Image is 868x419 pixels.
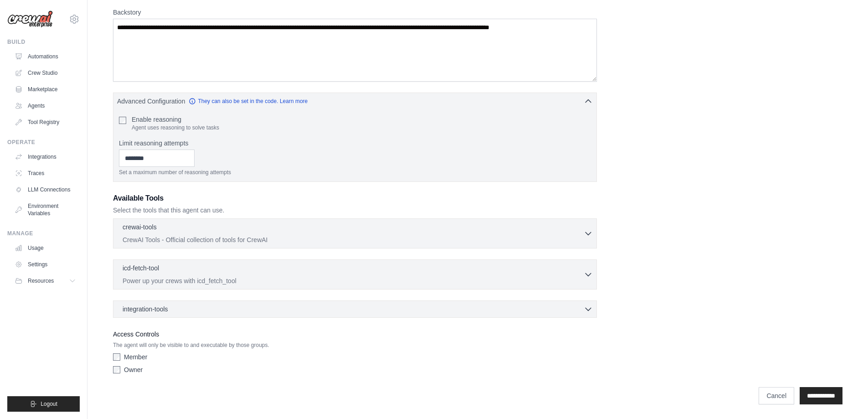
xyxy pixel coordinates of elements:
label: Owner [124,365,143,374]
p: The agent will only be visible to and executable by those groups. [113,341,597,349]
h3: Available Tools [113,193,597,204]
span: Advanced Configuration [117,97,185,106]
a: Agents [11,98,80,113]
p: crewai-tools [123,222,157,232]
button: Logout [7,396,80,412]
a: Settings [11,257,80,272]
p: Agent uses reasoning to solve tasks [132,124,219,131]
a: Automations [11,49,80,64]
div: Manage [7,230,80,237]
button: Advanced Configuration They can also be set in the code. Learn more [113,93,596,109]
button: integration-tools [117,305,593,314]
a: Integrations [11,150,80,164]
span: Logout [41,400,57,408]
img: Logo [7,10,53,28]
a: Marketplace [11,82,80,97]
a: Environment Variables [11,199,80,221]
a: LLM Connections [11,182,80,197]
label: Enable reasoning [132,115,219,124]
button: Resources [11,274,80,288]
a: Usage [11,241,80,255]
label: Member [124,352,147,362]
div: Operate [7,139,80,146]
p: Select the tools that this agent can use. [113,206,597,215]
a: Crew Studio [11,66,80,80]
label: Limit reasoning attempts [119,139,591,148]
label: Access Controls [113,329,597,340]
label: Backstory [113,8,597,17]
p: CrewAI Tools - Official collection of tools for CrewAI [123,235,584,244]
a: Tool Registry [11,115,80,129]
button: icd-fetch-tool Power up your crews with icd_fetch_tool [117,264,593,285]
p: Power up your crews with icd_fetch_tool [123,276,584,285]
p: icd-fetch-tool [123,264,159,273]
a: They can also be set in the code. Learn more [189,98,308,105]
span: Resources [28,277,54,285]
a: Traces [11,166,80,181]
button: crewai-tools CrewAI Tools - Official collection of tools for CrewAI [117,222,593,244]
a: Cancel [759,387,794,404]
p: Set a maximum number of reasoning attempts [119,169,591,176]
div: Build [7,38,80,46]
span: integration-tools [123,305,168,314]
